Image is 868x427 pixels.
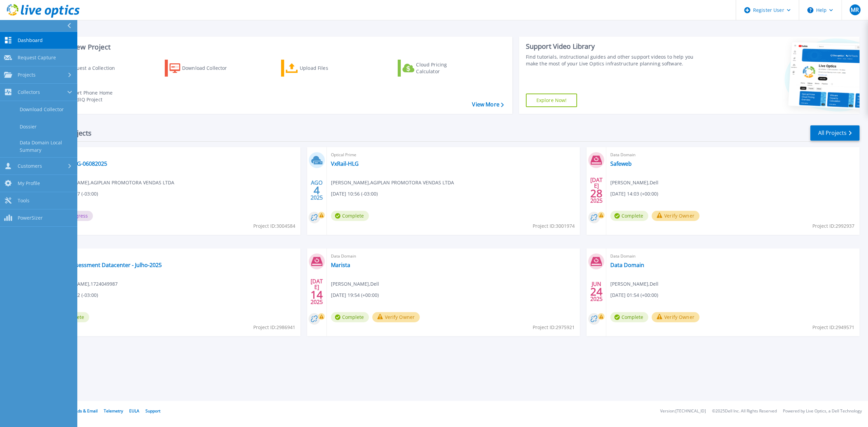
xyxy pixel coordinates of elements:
a: Marista [331,262,350,268]
span: [PERSON_NAME] , Dell [610,179,658,186]
span: Complete [610,211,648,221]
span: Project ID: 2986941 [253,324,295,331]
span: 28 [590,190,603,196]
span: [DATE] 10:56 (-03:00) [331,190,378,198]
span: Complete [610,312,648,322]
a: VxRail-HLG [331,160,359,167]
span: Data Domain [331,252,576,260]
span: Project ID: 2975921 [533,324,575,331]
span: [DATE] 19:54 (+00:00) [331,291,379,299]
span: 4 [314,187,320,193]
span: Project ID: 3001974 [533,222,575,230]
a: Download Collector [165,60,240,77]
div: Request a Collection [67,61,122,75]
span: 24 [590,289,603,294]
span: Project ID: 2949571 [812,324,854,331]
div: Support Video Library [526,42,702,51]
span: [PERSON_NAME] , Dell [331,280,379,288]
div: AGO 2025 [310,178,323,203]
a: VXRAIL-HLG-06082025 [51,160,107,167]
span: Complete [331,211,369,221]
span: [PERSON_NAME] , 1724049987 [51,280,118,288]
div: [DATE] 2025 [310,279,323,304]
span: Data Domain [610,151,855,159]
div: [DATE] 2025 [590,178,603,203]
span: Request Capture [18,55,56,61]
span: Customers [18,163,42,169]
a: All Projects [810,125,860,141]
li: Powered by Live Optics, a Dell Technology [783,409,862,413]
span: Complete [331,312,369,322]
a: Besni - Assessment Datacenter - Julho-2025 [51,262,162,268]
h3: Start a New Project [48,43,504,51]
button: Verify Owner [652,312,699,322]
span: [DATE] 01:54 (+00:00) [610,291,658,299]
div: Download Collector [182,61,236,75]
span: Project ID: 2992937 [812,222,854,230]
span: Optical Prime [331,151,576,159]
a: Safeweb [610,160,632,167]
span: Dashboard [18,37,43,43]
button: Verify Owner [652,211,699,221]
div: Find tutorials, instructional guides and other support videos to help you make the most of your L... [526,54,702,67]
span: Project ID: 3004584 [253,222,295,230]
li: Version: [TECHNICAL_ID] [660,409,706,413]
span: My Profile [18,180,40,186]
li: © 2025 Dell Inc. All Rights Reserved [712,409,777,413]
div: Cloud Pricing Calculator [416,61,470,75]
span: [DATE] 14:03 (+00:00) [610,190,658,198]
span: [PERSON_NAME] , AGIPLAN PROMOTORA VENDAS LTDA [331,179,454,186]
button: Verify Owner [372,312,420,322]
a: EULA [129,408,139,414]
span: MR [851,7,859,13]
span: PowerSizer [18,215,43,221]
a: Data Domain [610,262,644,268]
span: Collectors [18,89,40,95]
span: [PERSON_NAME] , AGIPLAN PROMOTORA VENDAS LTDA [51,179,174,186]
a: Telemetry [104,408,123,414]
a: View More [472,101,504,108]
div: JUN 2025 [590,279,603,304]
span: 14 [311,292,323,298]
div: Upload Files [300,61,354,75]
a: Request a Collection [48,60,124,77]
span: [PERSON_NAME] , Dell [610,280,658,288]
a: Support [145,408,160,414]
div: Import Phone Home CloudIQ Project [66,89,119,103]
span: Optical Prime [51,252,296,260]
a: Explore Now! [526,94,577,107]
a: Upload Files [281,60,357,77]
span: Projects [18,72,36,78]
span: Tools [18,198,29,204]
a: Ads & Email [75,408,98,414]
span: Optical Prime [51,151,296,159]
span: Data Domain [610,252,855,260]
a: Cloud Pricing Calculator [398,60,473,77]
